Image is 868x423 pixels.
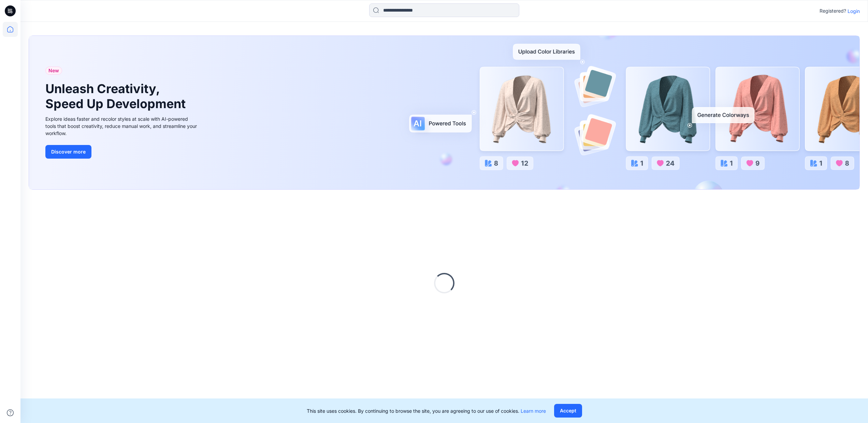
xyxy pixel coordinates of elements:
[48,67,59,75] span: New
[554,404,582,418] button: Accept
[848,8,860,15] p: Login
[820,7,846,15] p: Registered?
[45,145,91,159] button: Discover more
[307,407,546,414] p: This site uses cookies. By continuing to browse the site, you are agreeing to our use of cookies.
[521,408,546,414] a: Learn more
[45,145,199,159] a: Discover more
[45,82,189,111] h1: Unleash Creativity, Speed Up Development
[45,115,199,137] div: Explore ideas faster and recolor styles at scale with AI-powered tools that boost creativity, red...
